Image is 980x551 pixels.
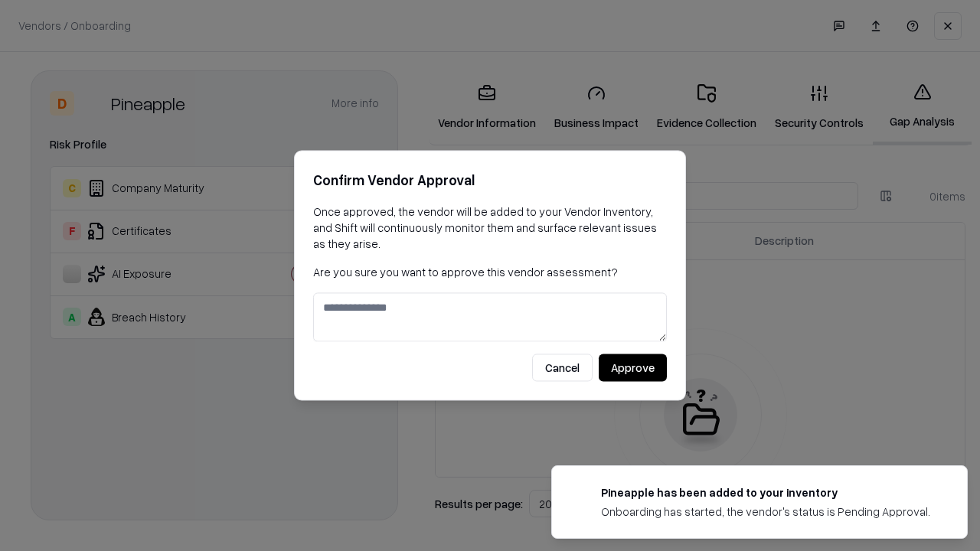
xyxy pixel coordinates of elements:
button: Cancel [532,354,593,382]
p: Once approved, the vendor will be added to your Vendor Inventory, and Shift will continuously mon... [313,204,667,252]
p: Are you sure you want to approve this vendor assessment? [313,264,667,280]
div: Pineapple has been added to your inventory [601,484,930,500]
div: Onboarding has started, the vendor's status is Pending Approval. [601,504,930,520]
h2: Confirm Vendor Approval [313,169,667,191]
img: pineappleenergy.com [570,484,589,503]
button: Approve [599,354,667,382]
